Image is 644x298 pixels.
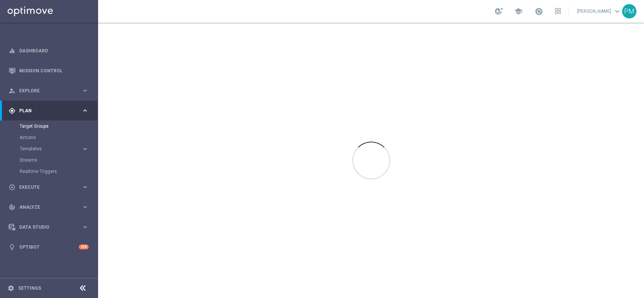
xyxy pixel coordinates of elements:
[81,183,89,191] i: keyboard_arrow_right
[8,244,89,250] button: lightbulb Optibot +10
[8,48,89,54] button: equalizer Dashboard
[514,7,523,15] span: school
[19,237,79,257] a: Optibot
[9,47,15,54] i: equalizer
[9,107,15,114] i: gps_fixed
[20,121,97,132] div: Target Groups
[9,184,15,191] i: play_circle_outline
[9,204,15,211] i: track_changes
[19,185,81,189] span: Execute
[9,224,81,231] div: Data Studio
[20,147,81,151] div: Templates
[19,225,81,229] span: Data Studio
[81,203,89,211] i: keyboard_arrow_right
[19,61,89,81] a: Mission Control
[576,6,622,17] a: [PERSON_NAME]keyboard_arrow_down
[19,109,81,113] span: Plan
[19,205,81,209] span: Analyze
[8,88,89,94] button: person_search Explore keyboard_arrow_right
[18,286,41,290] a: Settings
[9,107,81,114] div: Plan
[20,132,97,143] div: Actions
[8,204,89,210] button: track_changes Analyze keyboard_arrow_right
[19,89,81,93] span: Explore
[9,87,81,94] div: Explore
[19,41,89,61] a: Dashboard
[20,166,97,177] div: Realtime Triggers
[8,68,89,74] button: Mission Control
[8,285,14,292] i: settings
[81,107,89,114] i: keyboard_arrow_right
[8,184,89,190] button: play_circle_outline Execute keyboard_arrow_right
[20,123,78,129] a: Target Groups
[9,244,15,251] i: lightbulb
[20,134,78,141] a: Actions
[9,41,89,61] div: Dashboard
[79,245,89,249] div: +10
[8,108,89,114] button: gps_fixed Plan keyboard_arrow_right
[81,145,89,153] i: keyboard_arrow_right
[81,87,89,94] i: keyboard_arrow_right
[613,7,621,15] span: keyboard_arrow_down
[9,237,89,257] div: Optibot
[20,168,78,174] a: Realtime Triggers
[9,61,89,81] div: Mission Control
[20,147,74,151] span: Templates
[20,146,89,152] button: Templates keyboard_arrow_right
[9,87,15,94] i: person_search
[20,143,97,154] div: Templates
[81,223,89,231] i: keyboard_arrow_right
[9,184,81,191] div: Execute
[8,224,89,230] button: Data Studio keyboard_arrow_right
[20,154,97,166] div: Streams
[9,204,81,211] div: Analyze
[622,4,636,18] div: PM
[20,157,78,163] a: Streams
